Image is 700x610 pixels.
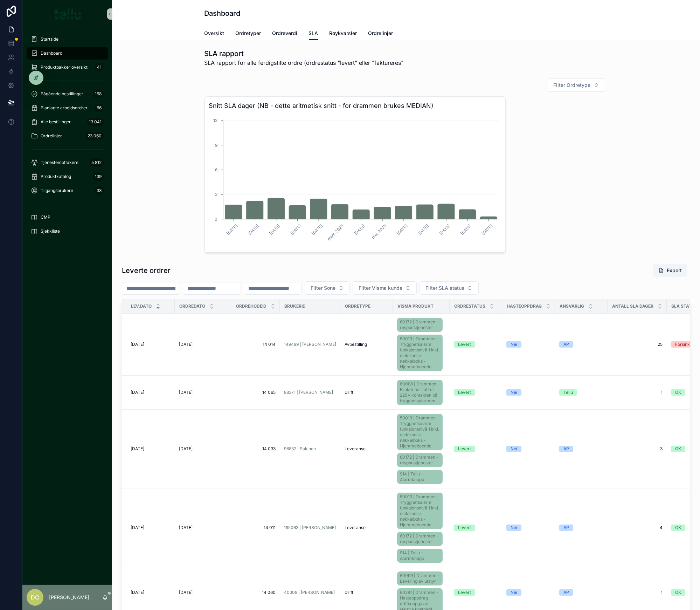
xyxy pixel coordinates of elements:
div: AP [563,525,569,531]
button: Select Button [305,281,350,295]
text: [DATE] [289,223,302,236]
a: 50013 | Drammen - Trygghetsalarm funksjonsnivå 1 inkl. elektronisk nøkkelboks - Hjemmeboende [397,493,443,529]
a: 25 [612,342,663,347]
span: SLA [309,30,318,37]
span: Sjekkliste [41,228,60,234]
text: [DATE] [396,223,408,236]
button: Export [653,264,687,277]
h1: SLA rapport [205,49,404,59]
a: Leveranse [345,525,389,530]
h1: Leverte ordrer [122,266,171,275]
tspan: 6 [215,167,217,172]
a: 1 [612,390,663,395]
a: [DATE] [131,590,171,595]
span: Tjenestemottakere [41,160,78,165]
text: [DATE] [226,223,238,236]
span: Ordrestatus [454,303,485,309]
a: 3 [612,446,663,452]
a: 60172 | Drammen - responstjenester [397,453,443,467]
span: 98832 | Sakineh [284,446,316,452]
text: [DATE] [417,223,429,236]
div: Forsinket [675,341,694,348]
div: AP [563,341,569,348]
span: 14 060 [231,590,276,595]
span: Ansvarlig [560,303,584,309]
a: 149499 | [PERSON_NAME] [284,342,336,347]
a: [DATE] [131,342,171,347]
span: Dashboard [41,50,62,56]
a: 60172 | Drammen - responstjenester [397,532,443,546]
a: Produktpakker oversikt41 [27,61,108,74]
span: 60172 | Drammen - responstjenester [400,533,440,544]
text: [DATE] [438,223,451,236]
a: 60172 | Drammen - responstjenester [397,318,443,332]
span: Filter Ordretype [554,82,591,89]
div: 23 060 [85,132,104,140]
span: Filter SLA status [425,285,464,292]
span: Ordreverdi [272,30,298,37]
a: Drift [345,590,389,595]
span: 40309 | [PERSON_NAME] [284,590,335,595]
a: 88371 | [PERSON_NAME] [284,390,336,395]
a: 60088 | Drammen - Bruker har tatt ut 220V kontakten på trygghetsalarmen [397,380,443,405]
div: Nei [511,525,517,531]
a: Levert [454,525,498,531]
a: [DATE] [179,390,223,395]
a: Nei [506,389,551,396]
div: Tellu [563,389,573,396]
a: [DATE] [179,342,223,347]
a: Nei [506,589,551,596]
span: [DATE] [179,342,193,347]
span: Hasteoppdrag [507,303,542,309]
span: Røykvarsler [330,30,357,37]
a: Levert [454,589,498,596]
span: [DATE] [179,590,193,595]
a: Avbestilling [345,342,389,347]
a: Levert [454,389,498,396]
div: 168 [93,90,104,98]
text: [DATE] [268,223,281,236]
a: Levert [454,341,498,348]
span: SLA status [671,303,698,309]
span: Lev.dato [131,303,152,309]
span: Ordredato [179,303,205,309]
a: Sjekkliste [27,225,108,238]
a: Tellu [559,389,603,396]
span: 88371 | [PERSON_NAME] [284,390,333,395]
div: OK [675,589,681,596]
a: AP [559,446,603,452]
div: Levert [458,341,471,348]
button: Select Button [548,78,605,92]
span: 14 033 [231,446,276,452]
img: App logo [54,8,81,20]
span: SLA rapport for alle ferdigstilte ordre (ordrestatus "levert" eller "faktureres" [205,59,404,67]
a: Ordretyper [236,27,261,41]
span: Pågående bestillinger [41,91,83,97]
span: Alle bestillinger [41,119,71,125]
a: 1 [612,590,663,595]
div: Nei [511,341,517,348]
span: Oversikt [205,30,224,37]
span: Ordrelinjer [41,133,62,139]
div: Nei [511,389,517,396]
span: 14 065 [231,390,276,395]
a: [DATE] [131,525,171,530]
a: Oversikt [205,27,224,41]
span: 50013 | Drammen - Trygghetsalarm funksjonsnivå 1 inkl. elektronisk nøkkelboks - Hjemmeboende [400,415,440,449]
span: BrukerID [284,303,306,309]
a: 195063 | [PERSON_NAME] [284,525,336,530]
span: Drift [345,590,353,595]
a: [DATE] [179,525,223,530]
h1: Dashboard [205,8,241,18]
a: 60172 | Drammen - responstjenester50013 | Drammen - Trygghetsalarm funksjonsnivå 1 inkl. elektron... [397,316,445,372]
div: Levert [458,525,471,531]
span: Avbestilling [345,342,367,347]
a: Pågående bestillinger168 [27,88,108,100]
span: Tilgangsbrukere [41,188,73,193]
span: Ordrelinjer [368,30,393,37]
